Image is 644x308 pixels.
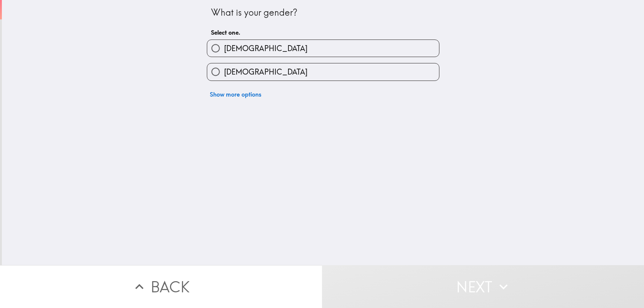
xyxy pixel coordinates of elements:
span: [DEMOGRAPHIC_DATA] [224,67,307,77]
button: [DEMOGRAPHIC_DATA] [207,63,439,80]
button: Show more options [207,87,264,102]
div: What is your gender? [211,6,435,19]
button: [DEMOGRAPHIC_DATA] [207,40,439,57]
button: Next [322,265,644,308]
span: [DEMOGRAPHIC_DATA] [224,43,307,54]
h6: Select one. [211,28,435,37]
